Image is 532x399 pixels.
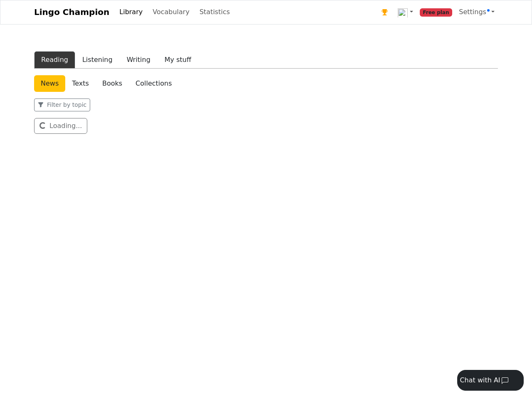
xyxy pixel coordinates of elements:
[420,8,453,17] span: Free plan
[398,7,408,17] img: en.svg
[456,4,498,20] a: Settings
[129,75,178,92] a: Collections
[34,51,75,69] button: Reading
[459,8,490,16] span: Settings
[158,51,198,69] button: My stuff
[196,4,233,20] a: Statistics
[65,75,96,92] a: Texts
[460,375,500,385] div: Chat with AI
[120,51,158,69] button: Writing
[149,4,193,20] a: Vocabulary
[34,99,90,111] button: Filter by topic
[34,75,65,92] a: News
[457,370,524,391] button: Chat with AI
[416,4,456,21] a: Free plan
[116,4,146,20] a: Library
[96,75,129,92] a: Books
[34,4,109,20] a: Lingo Champion
[75,51,120,69] button: Listening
